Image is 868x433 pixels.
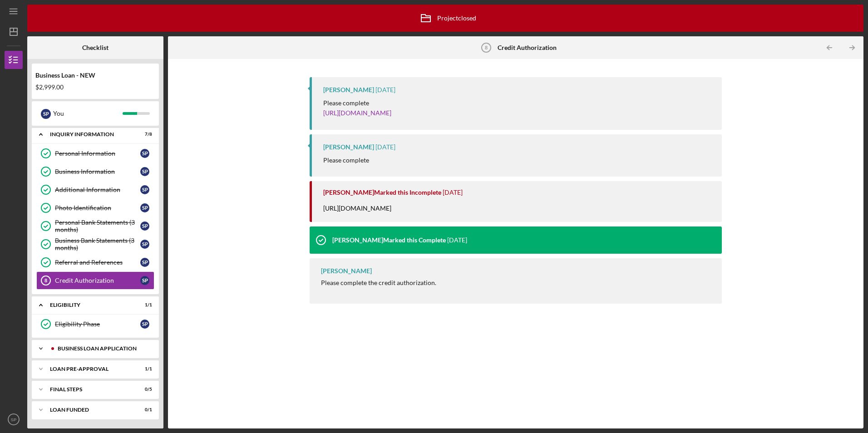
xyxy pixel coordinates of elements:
div: Additional Information [55,186,140,193]
div: Project closed [414,7,476,30]
div: [PERSON_NAME] Marked this Incomplete [323,189,441,196]
a: Photo IdentificationSP [36,199,154,217]
div: $2,999.00 [35,84,155,91]
div: [URL][DOMAIN_NAME] [323,204,400,222]
a: Additional InformationSP [36,181,154,199]
time: 2024-09-30 15:06 [447,236,467,244]
text: SP [11,417,17,422]
b: Checklist [82,44,108,51]
a: Business Bank Statements (3 months)SP [36,235,154,253]
a: Personal InformationSP [36,144,154,162]
a: Eligibility PhaseSP [36,315,154,333]
div: S P [140,258,149,267]
div: [PERSON_NAME] Marked this Complete [332,236,446,244]
a: Business InformationSP [36,162,154,181]
time: 2024-10-22 14:28 [375,143,395,151]
div: ELIGIBILITY [50,302,129,308]
div: Photo Identification [55,204,140,212]
div: S P [140,276,149,285]
div: 1 / 1 [136,302,152,308]
tspan: 8 [44,278,47,283]
tspan: 8 [485,45,488,50]
div: Eligibility Phase [55,320,140,328]
div: Business Bank Statements (3 months) [55,237,140,251]
div: Please complete the credit authorization. [321,279,436,286]
a: [URL][DOMAIN_NAME] [323,109,391,117]
div: [PERSON_NAME] [321,267,372,275]
div: Business Information [55,168,140,175]
div: S P [140,203,149,212]
div: [PERSON_NAME] [323,143,374,151]
time: 2024-11-05 21:51 [375,86,395,93]
div: Referral and References [55,259,140,266]
div: FINAL STEPS [50,387,129,392]
p: Please complete [323,155,369,165]
div: LOAN PRE-APPROVAL [50,366,129,372]
div: 7 / 8 [136,132,152,137]
div: BUSINESS LOAN APPLICATION [58,346,148,351]
p: Please complete [323,98,391,108]
div: [PERSON_NAME] [323,86,374,93]
div: S P [41,109,51,119]
div: S P [140,149,149,158]
a: Referral and ReferencesSP [36,253,154,271]
div: Credit Authorization [55,277,140,284]
div: Personal Information [55,150,140,157]
div: S P [140,185,149,194]
div: INQUIRY INFORMATION [50,132,129,137]
div: S P [140,167,149,176]
div: Personal Bank Statements (3 months) [55,219,140,233]
div: LOAN FUNDED [50,407,129,413]
div: S P [140,320,149,329]
div: S P [140,221,149,231]
div: 0 / 1 [136,407,152,413]
b: Credit Authorization [498,44,557,51]
a: Personal Bank Statements (3 months)SP [36,217,154,235]
div: 0 / 5 [136,387,152,392]
div: You [53,106,123,121]
time: 2024-10-02 15:44 [443,189,463,196]
div: S P [140,240,149,249]
button: SP [5,410,23,428]
a: 8Credit AuthorizationSP [36,271,154,290]
div: Business Loan - NEW [35,72,155,79]
div: 1 / 1 [136,366,152,372]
